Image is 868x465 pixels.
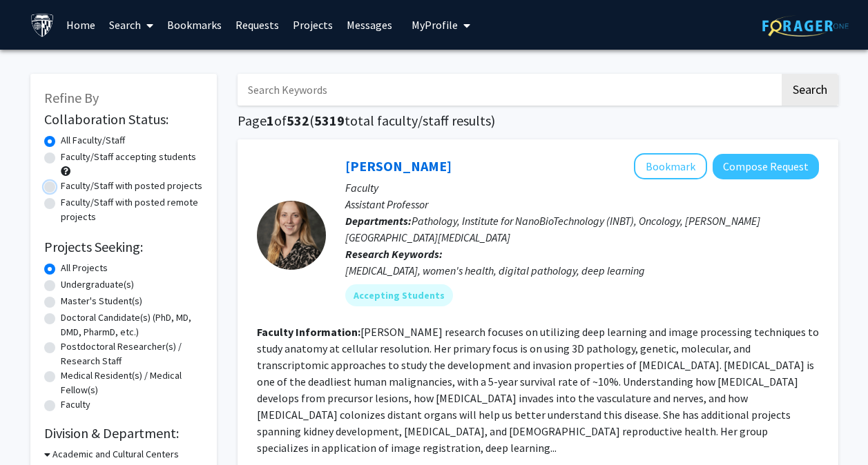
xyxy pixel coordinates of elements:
label: Master's Student(s) [61,294,142,308]
a: Search [102,1,160,49]
span: 1 [267,112,274,129]
h2: Projects Seeking: [44,239,203,255]
h2: Collaboration Status: [44,111,203,128]
label: Faculty [61,397,90,412]
mat-chip: Accepting Students [345,284,453,306]
h3: Academic and Cultural Centers [52,447,179,462]
p: Assistant Professor [345,196,819,212]
label: Faculty/Staff with posted remote projects [61,195,203,224]
a: Requests [229,1,286,49]
h1: Page of ( total faculty/staff results) [238,112,838,129]
span: Pathology, Institute for NanoBioTechnology (INBT), Oncology, [PERSON_NAME][GEOGRAPHIC_DATA][MEDIC... [345,214,760,244]
b: Faculty Information: [257,325,360,339]
label: Medical Resident(s) / Medical Fellow(s) [61,368,203,397]
h2: Division & Department: [44,425,203,442]
img: ForagerOne Logo [762,15,849,37]
div: [MEDICAL_DATA], women's health, digital pathology, deep learning [345,262,819,279]
input: Search Keywords [238,74,780,106]
label: Undergraduate(s) [61,277,134,292]
b: Departments: [345,214,412,228]
span: My Profile [412,18,458,32]
iframe: Chat [10,403,59,455]
b: Research Keywords: [345,247,443,261]
label: Faculty/Staff accepting students [61,150,196,164]
label: Postdoctoral Researcher(s) / Research Staff [61,339,203,368]
fg-read-more: [PERSON_NAME] research focuses on utilizing deep learning and image processing techniques to stud... [257,325,819,455]
button: Compose Request to Ashley Kiemen [713,154,819,179]
a: Messages [340,1,399,49]
label: All Faculty/Staff [61,133,125,148]
label: All Projects [61,261,108,275]
label: Faculty/Staff with posted projects [61,179,202,193]
a: Projects [286,1,340,49]
a: Bookmarks [160,1,229,49]
label: Doctoral Candidate(s) (PhD, MD, DMD, PharmD, etc.) [61,310,203,339]
button: Search [782,74,838,106]
span: 5319 [314,112,345,129]
a: [PERSON_NAME] [345,157,452,175]
button: Add Ashley Kiemen to Bookmarks [634,153,707,179]
span: 532 [287,112,309,129]
img: Johns Hopkins University Logo [30,13,55,37]
span: Refine By [44,89,99,106]
a: Home [59,1,102,49]
p: Faculty [345,179,819,196]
